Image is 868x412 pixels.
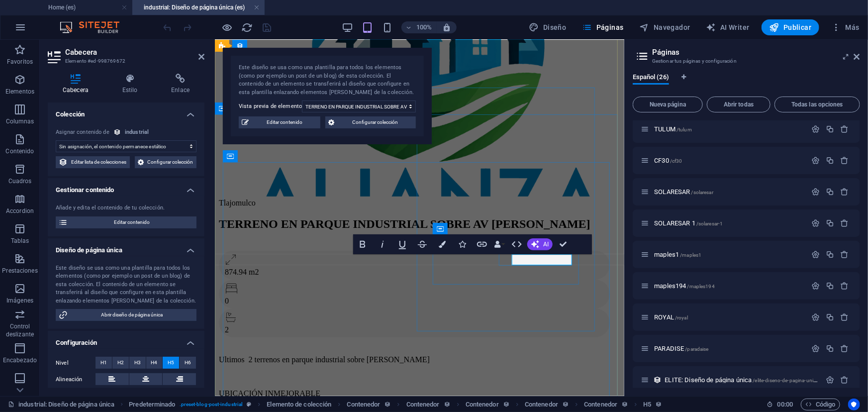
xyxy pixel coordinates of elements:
[444,401,450,408] i: Este elemento puede estar vinculado a una colección
[811,282,820,290] div: Configuración
[654,345,709,352] span: Haz clic para abrir la página
[801,399,840,411] button: Código
[65,48,204,57] h2: Cabecera
[680,252,701,258] span: /maples1
[96,357,112,369] button: H1
[525,19,571,35] button: Diseño
[702,19,754,35] button: AI Writer
[492,234,506,254] button: Data Bindings
[507,234,526,254] button: HTML
[654,125,692,133] span: Haz clic para abrir la página
[48,331,204,349] h4: Configuración
[401,21,437,33] button: 100%
[56,128,109,137] div: Asignar contenido de
[100,357,107,369] span: H1
[156,74,204,95] h4: Enlace
[826,376,834,384] div: Configuración
[562,401,569,408] i: Este elemento puede estar vinculado a una colección
[696,221,723,226] span: /solaresar-1
[8,399,114,411] a: Haz clic para cancelar la selección y doble clic para abrir páginas
[652,48,860,57] h2: Páginas
[112,357,129,369] button: H2
[129,357,146,369] button: H3
[633,71,669,85] span: Español (26)
[48,74,107,95] h4: Cabecera
[6,117,34,125] p: Columnas
[811,219,820,227] div: Configuración
[654,313,688,321] span: ROYAL
[676,127,692,132] span: /tulum
[132,2,265,13] h4: industrial: Diseño de página única (es)
[2,267,37,275] p: Prestaciones
[135,156,196,168] button: Configurar colección
[6,297,33,305] p: Imágenes
[385,401,391,408] i: Este elemento puede estar vinculado a una colección
[71,156,127,168] span: Editar lista de colecciones
[3,356,37,364] p: Encabezado
[687,284,714,289] span: /maples194
[848,399,860,411] button: Usercentrics
[416,21,432,33] h6: 100%
[56,156,130,168] button: Editar lista de colecciones
[633,74,860,93] div: Pestañas de idiomas
[670,158,682,164] span: /cf30
[651,189,806,195] div: SOLARESAR/solaresar
[325,116,416,128] button: Configurar colección
[826,313,834,321] div: Duplicar
[640,22,690,32] span: Navegador
[413,234,432,254] button: Strikethrough
[662,377,821,383] div: ELITE: Diseño de página única/elite-diseno-de-pagina-unica
[827,19,864,35] button: Más
[665,376,818,384] span: ELITE: Diseño de página única
[811,313,820,321] div: Configuración
[582,22,624,32] span: Páginas
[543,241,549,247] span: AI
[826,219,834,227] div: Duplicar
[347,399,381,411] span: Haz clic para seleccionar y doble clic para editar
[826,125,834,133] div: Duplicar
[651,157,806,164] div: CF30/cf30
[644,399,652,411] span: Haz clic para seleccionar y doble clic para editar
[841,282,849,290] div: Eliminar
[762,19,820,35] button: Publicar
[841,188,849,196] div: Eliminar
[633,97,703,112] button: Nueva página
[527,238,553,250] button: AI
[841,125,849,133] div: Eliminar
[267,399,332,411] span: Haz clic para seleccionar y doble clic para editar
[163,357,179,369] button: H5
[5,88,34,96] p: Elementos
[239,116,320,128] button: Editar contenido
[168,357,174,369] span: H5
[242,22,253,33] i: Volver a cargar página
[841,344,849,353] div: Eliminar
[579,19,628,35] button: Páginas
[654,282,715,290] span: Haz clic para abrir la página
[529,22,567,32] span: Diseño
[433,234,452,254] button: Colors
[71,309,193,321] span: Abrir diseño de página única
[146,357,163,369] button: H4
[811,250,820,259] div: Configuración
[841,250,849,259] div: Eliminar
[180,357,196,369] button: H6
[453,234,472,254] button: Icons
[841,313,849,321] div: Eliminar
[134,357,141,369] span: H3
[811,188,820,196] div: Configuración
[48,178,204,196] h4: Gestionar contenido
[826,188,834,196] div: Duplicar
[56,357,96,369] label: Nivel
[654,188,713,196] span: Haz clic para abrir la página
[654,219,723,227] span: Haz clic para abrir la página
[841,156,849,165] div: Eliminar
[826,282,834,290] div: Duplicar
[826,156,834,165] div: Duplicar
[180,399,243,411] span: . preset-blog-post-industrial
[11,237,29,245] p: Tablas
[841,219,849,227] div: Eliminar
[826,250,834,259] div: Duplicar
[56,216,196,228] button: Editar contenido
[5,147,34,155] p: Contenido
[71,216,193,228] span: Editar contenido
